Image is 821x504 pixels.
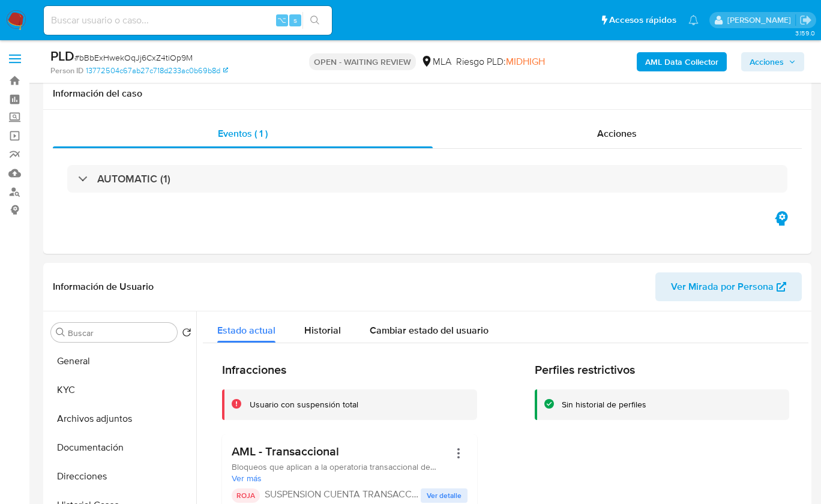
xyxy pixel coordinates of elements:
button: General [46,347,196,376]
button: Ver Mirada por Persona [655,272,802,301]
span: ⌥ [277,14,286,26]
input: Buscar usuario o caso... [44,13,332,28]
p: jian.marin@mercadolibre.com [727,14,795,26]
span: Ver Mirada por Persona [671,272,774,301]
button: KYC [46,376,196,404]
b: AML Data Collector [645,52,718,71]
span: # bBbExHwekOqJj6CxZ4tiOp9M [74,52,193,64]
b: PLD [50,46,74,65]
button: AML Data Collector [637,52,727,71]
h1: Información de Usuario [53,281,154,293]
a: Notificaciones [688,15,699,25]
button: Buscar [56,328,65,337]
span: Acciones [597,127,637,140]
button: Direcciones [46,462,196,491]
span: Riesgo PLD: [456,55,545,68]
button: Acciones [741,52,804,71]
span: s [293,14,297,26]
h3: AUTOMATIC (1) [97,172,170,185]
button: search-icon [302,12,327,29]
span: Eventos ( 1 ) [218,127,268,140]
button: Documentación [46,433,196,462]
span: Acciones [750,52,784,71]
span: MIDHIGH [506,55,545,68]
button: Volver al orden por defecto [182,328,191,341]
a: Salir [799,14,812,26]
a: 13772504c67ab27c718d233ac0b69b8d [86,65,228,76]
button: Archivos adjuntos [46,404,196,433]
h1: Información del caso [53,88,802,100]
div: AUTOMATIC (1) [67,165,787,193]
p: OPEN - WAITING REVIEW [309,53,416,70]
span: Accesos rápidos [609,14,676,26]
div: MLA [421,55,451,68]
b: Person ID [50,65,83,76]
input: Buscar [68,328,172,338]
